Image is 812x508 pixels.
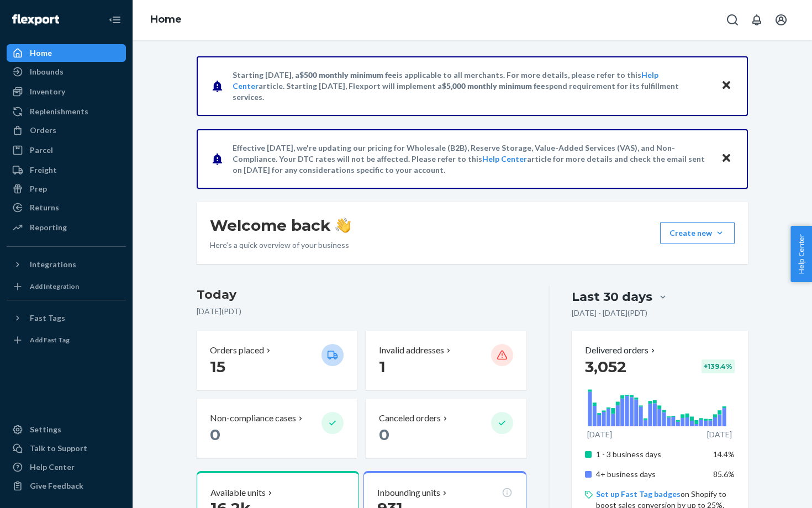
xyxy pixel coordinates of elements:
[30,462,75,473] div: Help Center
[442,81,545,91] span: $5,000 monthly minimum fee
[572,308,647,319] p: [DATE] - [DATE] ( PDT )
[7,121,126,139] a: Orders
[572,288,652,305] div: Last 30 days
[596,489,681,499] a: Set up Fast Tag badges
[233,142,710,176] p: Effective [DATE], we're updating our pricing for Wholesale (B2B), Reserve Storage, Value-Added Se...
[12,14,59,25] img: Flexport logo
[210,425,220,444] span: 0
[30,202,59,213] div: Returns
[660,222,735,244] button: Create new
[30,282,79,291] div: Add Integration
[7,103,126,120] a: Replenishments
[713,449,735,459] span: 14.4%
[197,306,526,317] p: [DATE] ( PDT )
[719,151,734,167] button: Close
[210,240,351,251] p: Here’s a quick overview of your business
[30,480,83,491] div: Give Feedback
[30,424,61,435] div: Settings
[770,9,792,31] button: Open account menu
[707,429,732,440] p: [DATE]
[379,344,444,357] p: Invalid addresses
[7,458,126,476] a: Help Center
[719,78,734,94] button: Close
[210,357,225,376] span: 15
[482,154,527,163] a: Help Center
[30,66,64,77] div: Inbounds
[366,399,526,458] button: Canceled orders 0
[30,443,87,454] div: Talk to Support
[233,70,710,103] p: Starting [DATE], a is applicable to all merchants. For more details, please refer to this article...
[585,344,657,357] button: Delivered orders
[150,13,182,25] a: Home
[7,309,126,327] button: Fast Tags
[7,421,126,438] a: Settings
[746,9,768,31] button: Open notifications
[30,259,76,270] div: Integrations
[7,180,126,198] a: Prep
[30,183,47,194] div: Prep
[210,486,266,499] p: Available units
[790,226,812,282] button: Help Center
[210,344,264,357] p: Orders placed
[7,440,126,457] button: Talk to Support
[596,469,705,480] p: 4+ business days
[30,145,53,156] div: Parcel
[587,429,612,440] p: [DATE]
[7,331,126,349] a: Add Fast Tag
[30,313,65,324] div: Fast Tags
[30,106,88,117] div: Replenishments
[30,335,70,345] div: Add Fast Tag
[210,215,351,235] h1: Welcome back
[335,218,351,233] img: hand-wave emoji
[740,475,801,502] iframe: Opens a widget where you can chat to one of our agents
[721,9,744,31] button: Open Search Box
[30,222,67,233] div: Reporting
[713,469,735,479] span: 85.6%
[7,63,126,81] a: Inbounds
[702,359,735,373] div: + 139.4 %
[379,425,389,444] span: 0
[30,47,52,59] div: Home
[197,399,357,458] button: Non-compliance cases 0
[30,86,65,97] div: Inventory
[7,44,126,62] a: Home
[7,256,126,273] button: Integrations
[379,412,441,425] p: Canceled orders
[299,70,397,80] span: $500 monthly minimum fee
[596,449,705,460] p: 1 - 3 business days
[104,9,126,31] button: Close Navigation
[197,331,357,390] button: Orders placed 15
[585,357,626,376] span: 3,052
[7,83,126,100] a: Inventory
[7,219,126,236] a: Reporting
[141,4,191,36] ol: breadcrumbs
[7,477,126,495] button: Give Feedback
[7,199,126,216] a: Returns
[30,165,57,176] div: Freight
[379,357,386,376] span: 1
[210,412,296,425] p: Non-compliance cases
[366,331,526,390] button: Invalid addresses 1
[7,278,126,295] a: Add Integration
[7,161,126,179] a: Freight
[30,125,56,136] div: Orders
[377,486,440,499] p: Inbounding units
[197,286,526,304] h3: Today
[7,141,126,159] a: Parcel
